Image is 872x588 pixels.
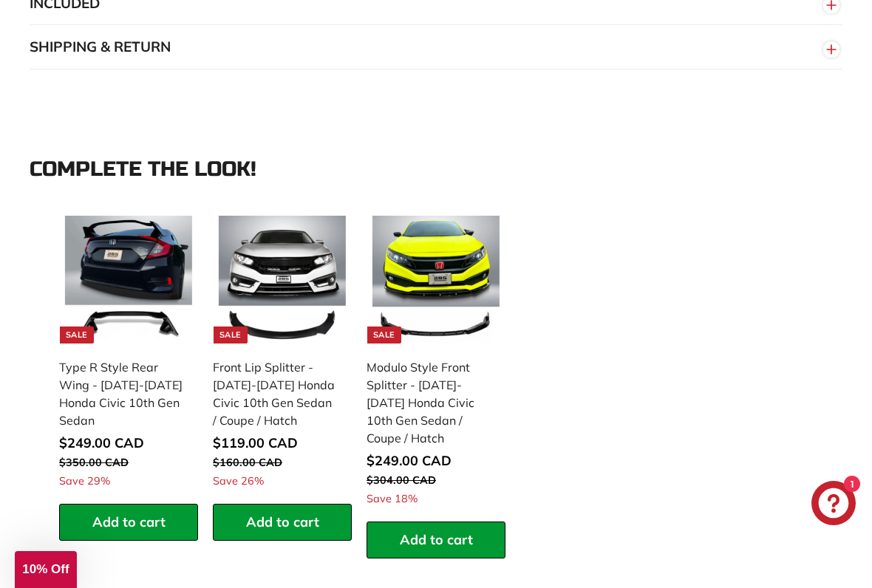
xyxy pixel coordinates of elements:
[367,474,436,487] span: $304.00 CAD
[22,562,69,576] span: 10% Off
[59,358,183,429] div: Type R Style Rear Wing - [DATE]-[DATE] Honda Civic 10th Gen Sedan
[59,474,110,490] span: Save 29%
[213,504,352,541] button: Add to cart
[367,358,491,447] div: Modulo Style Front Splitter - [DATE]-[DATE] Honda Civic 10th Gen Sedan / Coupe / Hatch
[213,358,337,429] div: Front Lip Splitter - [DATE]-[DATE] Honda Civic 10th Gen Sedan / Coupe / Hatch
[213,211,352,505] a: Sale Front Lip Splitter - [DATE]-[DATE] Honda Civic 10th Gen Sedan / Coupe / Hatch Save 26%
[59,434,144,451] span: $249.00 CAD
[367,522,505,558] button: Add to cart
[367,327,401,343] div: Sale
[59,504,198,541] button: Add to cart
[30,158,842,181] div: Complete the look!
[30,25,842,69] button: SHIPPING & RETURN
[367,491,418,507] span: Save 18%
[60,327,94,343] div: Sale
[213,456,282,469] span: $160.00 CAD
[92,513,166,530] span: Add to cart
[213,434,298,451] span: $119.00 CAD
[15,551,77,588] div: 10% Off
[367,211,505,522] a: Sale Modulo Style Front Splitter - [DATE]-[DATE] Honda Civic 10th Gen Sedan / Coupe / Hatch Save 18%
[246,513,319,530] span: Add to cart
[400,531,473,548] span: Add to cart
[367,452,452,469] span: $249.00 CAD
[214,327,248,343] div: Sale
[59,456,129,469] span: $350.00 CAD
[807,481,860,529] inbox-online-store-chat: Shopify online store chat
[59,211,198,505] a: Sale Type R Style Rear Wing - [DATE]-[DATE] Honda Civic 10th Gen Sedan Save 29%
[213,474,264,490] span: Save 26%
